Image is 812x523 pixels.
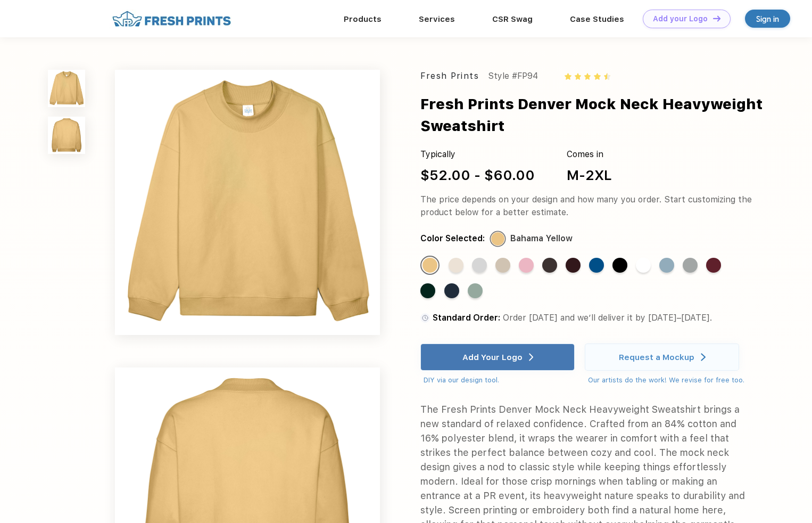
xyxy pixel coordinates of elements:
[756,13,779,25] div: Sign in
[420,193,753,219] div: The price depends on your design and how many you order. Start customizing the product below for ...
[433,313,500,323] span: Standard Order:
[604,73,610,79] img: half_yellow_star.svg
[659,258,674,273] div: Slate Blue
[420,313,430,323] img: standard order
[344,14,382,24] a: Products
[619,352,694,363] div: Request a Mockup
[462,352,523,363] div: Add Your Logo
[636,258,651,273] div: White
[701,353,706,361] img: white arrow
[612,258,627,273] div: Black
[542,258,557,273] div: Dark Chocolate
[584,73,591,79] img: yellow_star.svg
[422,258,437,273] div: Bahama Yellow
[510,232,573,245] div: Bahama Yellow
[115,70,380,335] img: func=resize&h=640
[109,10,234,28] img: fo%20logo%202.webp
[567,148,612,161] div: Comes in
[653,14,708,23] div: Add your Logo
[420,165,535,185] div: $52.00 - $60.00
[594,73,600,79] img: yellow_star.svg
[575,73,581,79] img: yellow_star.svg
[567,165,612,185] div: M-2XL
[449,258,463,273] div: Buttermilk
[529,353,534,361] img: white arrow
[420,283,435,298] div: Forest Green
[565,73,571,79] img: yellow_star.svg
[420,70,478,83] div: Fresh Prints
[48,70,85,107] img: func=resize&h=100
[713,15,720,21] img: DT
[683,258,698,273] div: Heathered Grey
[424,375,575,386] div: DIY via our design tool.
[420,93,786,137] div: Fresh Prints Denver Mock Neck Heavyweight Sweatshirt
[566,258,581,273] div: Burgundy
[519,258,534,273] div: Pink
[444,283,459,298] div: Navy
[706,258,721,273] div: Crimson Red
[488,70,538,83] div: Style #FP94
[420,148,535,161] div: Typically
[589,258,604,273] div: Royal Blue
[503,313,712,323] span: Order [DATE] and we’ll deliver it by [DATE]–[DATE].
[420,232,485,245] div: Color Selected:
[472,258,487,273] div: Ash Grey
[495,258,510,273] div: Sand
[745,10,790,28] a: Sign in
[48,117,85,154] img: func=resize&h=100
[468,283,483,298] div: Sage Green
[588,375,744,386] div: Our artists do the work! We revise for free too.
